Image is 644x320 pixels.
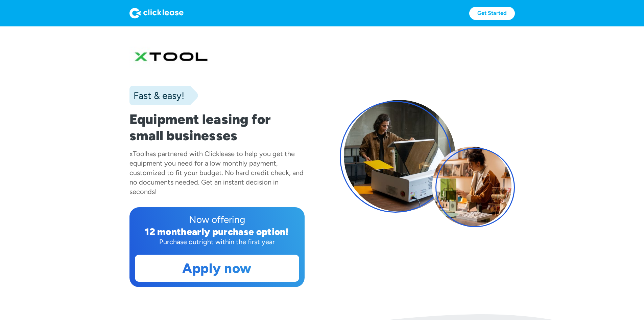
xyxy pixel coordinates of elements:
div: Now offering [135,213,299,226]
div: Purchase outright within the first year [135,237,299,247]
div: 12 month [145,226,187,237]
a: Get Started [469,7,515,20]
div: Fast & easy! [129,89,184,102]
div: xTool [129,150,146,158]
img: Logo [129,8,184,19]
a: Apply now [135,255,299,281]
div: early purchase option! [187,226,289,237]
div: has partnered with Clicklease to help you get the equipment you need for a low monthly payment, c... [129,150,304,196]
h1: Equipment leasing for small businesses [129,111,305,144]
